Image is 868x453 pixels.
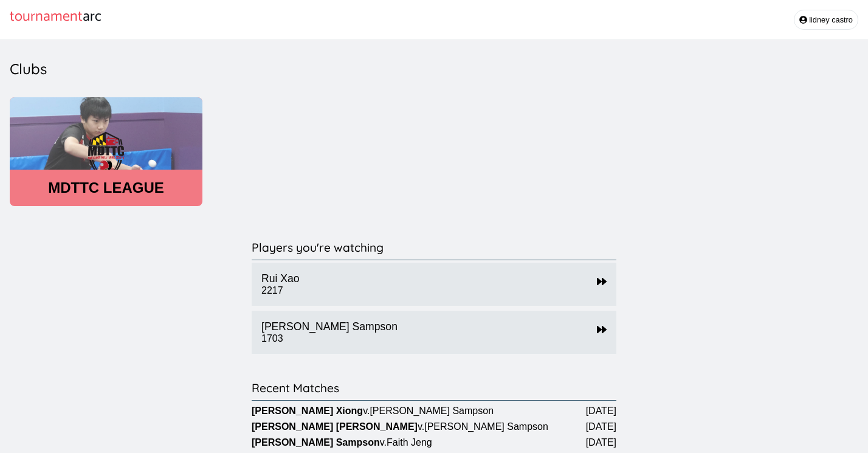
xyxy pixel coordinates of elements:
a: [PERSON_NAME] Sampson1703 [252,311,616,354]
div: v. Faith Jeng [252,437,509,448]
header: MDTTC LEAGUE [10,179,202,196]
div: v. [PERSON_NAME] Sampson [252,421,567,432]
span: arc [83,5,102,29]
h2: Clubs [10,60,868,78]
div: 1703 [261,333,497,344]
button: lidney castro [794,10,858,30]
strong: [PERSON_NAME] Sampson [252,437,380,448]
strong: [PERSON_NAME] [PERSON_NAME] [252,421,418,432]
div: [DATE] [567,421,616,432]
div: [DATE] [540,406,616,417]
div: [DATE] [509,437,616,448]
div: [PERSON_NAME] Sampson [261,320,497,333]
a: tournamentarc [10,5,102,29]
strong: [PERSON_NAME] Xiong [252,406,363,416]
div: Rui Xao [261,272,448,285]
span: tournament [10,5,83,29]
img: Maryland Table Tennis Center [10,97,202,213]
h4: Recent Matches [252,381,616,395]
div: 2217 [261,285,448,296]
a: Rui Xao2217 [252,263,616,306]
h4: Players you're watching [252,240,616,255]
div: v. [PERSON_NAME] Sampson [252,406,540,417]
